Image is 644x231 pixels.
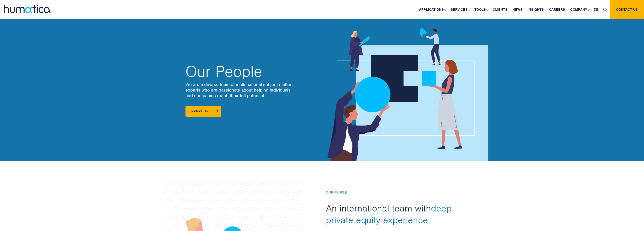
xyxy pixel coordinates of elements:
[185,64,317,79] h2: Our People
[185,106,221,117] a: Contact Us
[4,5,51,13] img: logo
[326,202,463,226] h2: An international team with
[217,110,218,112] img: arrowicon
[603,8,607,12] img: search_icon
[326,190,463,195] h6: Our People
[594,7,598,12] span: DE
[314,27,488,161] img: about_banner1
[326,202,452,226] span: deep private equity experience
[185,82,317,98] p: We are a diverse team of multi-national subject matter experts who are passionate about helping i...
